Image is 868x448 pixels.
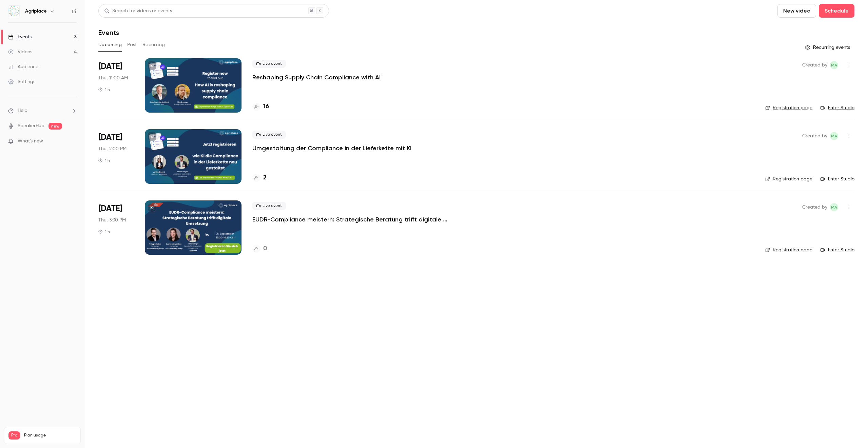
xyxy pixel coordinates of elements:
span: Live event [252,131,286,139]
span: Created by [802,61,827,69]
div: 1 h [98,158,110,163]
img: Agriplace [8,6,19,17]
a: Enter Studio [821,176,854,182]
span: Help [18,107,27,114]
span: Marketing Agriplace [830,61,838,69]
a: Registration page [765,176,812,182]
div: Videos [8,48,32,55]
span: [DATE] [98,61,122,72]
li: help-dropdown-opener [8,107,77,114]
h4: 16 [263,102,269,111]
h4: 2 [263,173,267,182]
button: Upcoming [98,39,122,50]
span: [DATE] [98,203,122,214]
span: Thu, 11:00 AM [98,75,128,81]
a: Registration page [765,104,812,111]
div: Settings [8,78,35,85]
span: Thu, 3:30 PM [98,217,126,223]
h1: Events [98,28,119,37]
button: Schedule [819,4,854,18]
a: SpeakerHub [18,122,44,130]
span: MA [831,132,837,140]
h4: 0 [263,244,267,253]
a: Enter Studio [821,104,854,111]
h6: Agriplace [25,8,47,15]
a: Enter Studio [821,247,854,253]
span: new [49,123,62,130]
span: Live event [252,60,286,68]
a: Registration page [765,247,812,253]
div: Events [8,34,32,40]
div: Audience [8,63,38,70]
span: Live event [252,202,286,210]
div: Search for videos or events [104,7,172,15]
a: Reshaping Supply Chain Compliance with AI [252,73,381,81]
button: Recurring events [802,42,854,53]
span: Marketing Agriplace [830,132,838,140]
a: Umgestaltung der Compliance in der Lieferkette mit KI [252,144,411,152]
span: Created by [802,132,827,140]
span: Marketing Agriplace [830,203,838,211]
a: 0 [252,244,267,253]
span: Plan usage [24,433,76,438]
span: [DATE] [98,132,122,143]
span: Pro [8,431,20,440]
span: Created by [802,203,827,211]
div: 1 h [98,229,110,234]
div: Sep 25 Thu, 3:30 PM (Europe/Amsterdam) [98,200,134,255]
div: 1 h [98,87,110,92]
span: MA [831,61,837,69]
div: Sep 18 Thu, 2:00 PM (Europe/Amsterdam) [98,129,134,183]
span: MA [831,203,837,211]
a: EUDR-Compliance meistern: Strategische Beratung trifft digitale Umsetzung [252,215,456,223]
a: 16 [252,102,269,111]
a: 2 [252,173,267,182]
button: Recurring [142,39,165,50]
button: Past [127,39,137,50]
span: What's new [18,138,43,145]
div: Sep 18 Thu, 11:00 AM (Europe/Amsterdam) [98,58,134,113]
button: New video [777,4,816,18]
span: Thu, 2:00 PM [98,145,127,152]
